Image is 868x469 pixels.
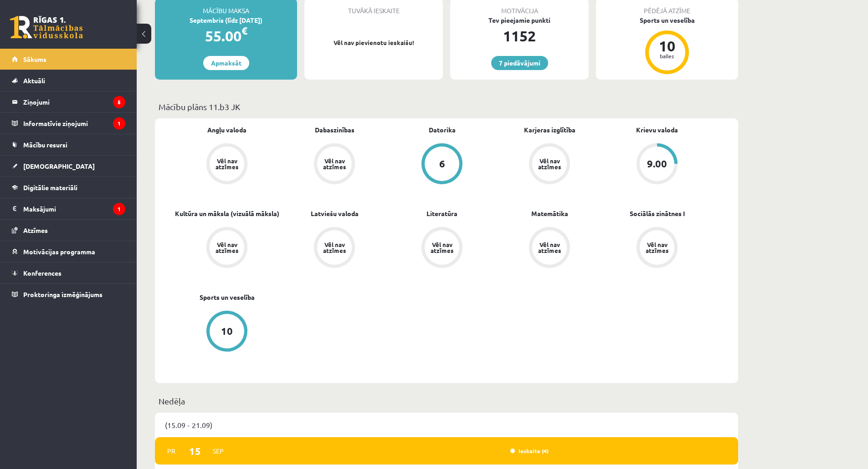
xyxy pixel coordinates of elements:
[162,444,181,458] span: Pr
[23,141,67,149] span: Mācību resursi
[12,262,125,283] a: Konferences
[281,143,388,186] a: Vēl nav atzīmes
[159,395,734,407] p: Nedēļa
[537,158,562,170] div: Vēl nav atzīmes
[12,70,125,91] a: Aktuāli
[207,125,247,135] a: Angļu valoda
[603,143,711,186] a: 9.00
[23,183,77,192] span: Digitālie materiāli
[311,209,359,218] a: Latviešu valoda
[524,125,575,135] a: Karjeras izglītība
[173,143,281,186] a: Vēl nav atzīmes
[155,413,738,437] div: (15.09 - 21.09)
[173,227,281,270] a: Vēl nav atzīmes
[653,53,681,59] div: balles
[23,226,48,234] span: Atzīmes
[12,241,125,262] a: Motivācijas programma
[173,311,281,353] a: 10
[653,39,681,53] div: 10
[450,15,589,25] div: Tev pieejamie punkti
[200,292,255,302] a: Sports un veselība
[221,326,233,336] div: 10
[23,198,125,219] legend: Maksājumi
[429,125,456,135] a: Datorika
[439,159,445,169] div: 6
[496,143,603,186] a: Vēl nav atzīmes
[12,156,125,177] a: [DEMOGRAPHIC_DATA]
[450,25,589,47] div: 1152
[12,134,125,155] a: Mācību resursi
[214,158,240,170] div: Vēl nav atzīmes
[429,242,455,253] div: Vēl nav atzīmes
[537,242,562,253] div: Vēl nav atzīmes
[214,242,240,253] div: Vēl nav atzīmes
[155,15,297,25] div: Septembris (līdz [DATE])
[113,203,125,215] i: 1
[12,113,125,134] a: Informatīvie ziņojumi1
[203,56,249,70] a: Apmaksāt
[630,209,685,218] a: Sociālās zinātnes I
[644,242,670,253] div: Vēl nav atzīmes
[23,55,46,63] span: Sākums
[496,227,603,270] a: Vēl nav atzīmes
[113,117,125,130] i: 1
[491,56,548,70] a: 7 piedāvājumi
[647,159,667,169] div: 9.00
[113,96,125,108] i: 5
[12,220,125,241] a: Atzīmes
[388,227,496,270] a: Vēl nav atzīmes
[603,227,711,270] a: Vēl nav atzīmes
[12,91,125,112] a: Ziņojumi5
[155,25,297,47] div: 55.00
[596,15,738,76] a: Sports un veselība 10 balles
[23,162,95,170] span: [DEMOGRAPHIC_DATA]
[23,91,125,112] legend: Ziņojumi
[241,24,247,37] span: €
[12,49,125,70] a: Sākums
[596,15,738,25] div: Sports un veselība
[23,113,125,134] legend: Informatīvie ziņojumi
[23,269,62,277] span: Konferences
[322,242,347,253] div: Vēl nav atzīmes
[309,38,438,47] p: Vēl nav pievienotu ieskaišu!
[12,177,125,198] a: Digitālie materiāli
[388,143,496,186] a: 6
[281,227,388,270] a: Vēl nav atzīmes
[181,444,209,459] span: 15
[209,444,228,458] span: Sep
[23,76,45,85] span: Aktuāli
[510,447,549,454] a: Ieskaite (4)
[531,209,568,218] a: Matemātika
[23,290,103,298] span: Proktoringa izmēģinājums
[322,158,347,170] div: Vēl nav atzīmes
[175,209,279,218] a: Kultūra un māksla (vizuālā māksla)
[10,16,83,39] a: Rīgas 1. Tālmācības vidusskola
[23,247,95,256] span: Motivācijas programma
[636,125,678,135] a: Krievu valoda
[12,284,125,305] a: Proktoringa izmēģinājums
[315,125,354,135] a: Dabaszinības
[159,101,734,113] p: Mācību plāns 11.b3 JK
[426,209,457,218] a: Literatūra
[12,198,125,219] a: Maksājumi1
